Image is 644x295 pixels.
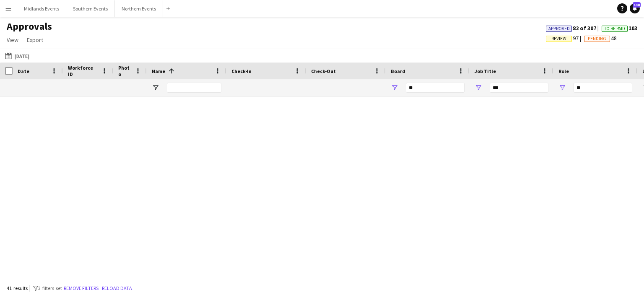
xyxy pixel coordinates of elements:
[558,68,569,74] span: Role
[551,36,566,42] span: Review
[588,36,606,42] span: Pending
[475,84,482,91] button: Open Filter Menu
[3,51,31,61] button: [DATE]
[18,68,29,74] span: Date
[66,0,115,17] button: Southern Events
[17,0,66,17] button: Midlands Events
[391,84,398,91] button: Open Filter Menu
[391,68,405,74] span: Board
[167,83,221,93] input: Name Filter Input
[602,24,637,32] span: 103
[633,2,641,8] span: 130
[546,34,584,42] span: 97
[27,36,43,44] span: Export
[548,26,570,31] span: Approved
[558,84,566,91] button: Open Filter Menu
[62,284,100,293] button: Remove filters
[311,68,336,74] span: Check-Out
[546,24,602,32] span: 82 of 307
[574,83,632,93] input: Role Filter Input
[100,284,134,293] button: Reload data
[152,84,159,91] button: Open Filter Menu
[584,34,617,42] span: 48
[152,68,165,74] span: Name
[23,34,47,45] a: Export
[604,26,625,31] span: To Be Paid
[231,68,252,74] span: Check-In
[118,65,132,77] span: Photo
[630,3,640,13] a: 130
[68,65,98,77] span: Workforce ID
[490,83,548,93] input: Job Title Filter Input
[38,285,62,291] span: 3 filters set
[7,36,18,44] span: View
[3,34,22,45] a: View
[115,0,163,17] button: Northern Events
[475,68,496,74] span: Job Title
[406,83,465,93] input: Board Filter Input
